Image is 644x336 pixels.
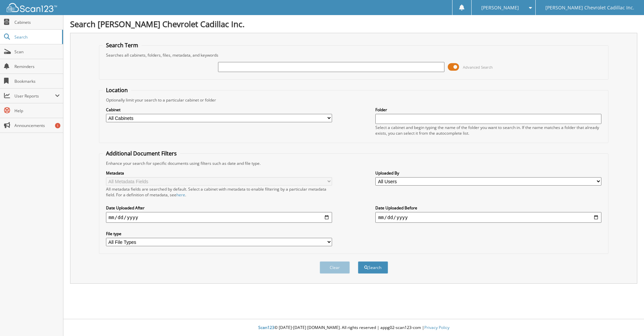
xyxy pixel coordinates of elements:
span: User Reports [14,93,55,99]
a: Privacy Policy [424,325,449,330]
legend: Additional Document Filters [103,150,180,157]
div: Enhance your search for specific documents using filters such as date and file type. [103,160,605,166]
span: Search [14,34,59,40]
h1: Search [PERSON_NAME] Chevrolet Cadillac Inc. [70,18,637,29]
input: end [375,212,601,223]
legend: Search Term [103,42,142,49]
img: scan123-logo-white.svg [7,3,57,12]
span: Cabinets [14,19,60,25]
label: Folder [375,107,601,113]
a: here [176,192,185,198]
span: [PERSON_NAME] Chevrolet Cadillac Inc. [545,6,634,10]
label: Uploaded By [375,170,601,176]
input: start [106,212,332,223]
span: Bookmarks [14,78,60,84]
div: 1 [55,123,60,128]
button: Clear [320,261,350,274]
span: [PERSON_NAME] [481,6,519,10]
label: File type [106,231,332,237]
label: Metadata [106,170,332,176]
label: Date Uploaded After [106,205,332,211]
span: Reminders [14,64,60,69]
label: Cabinet [106,107,332,113]
div: Select a cabinet and begin typing the name of the folder you want to search in. If the name match... [375,125,601,136]
div: Optionally limit your search to a particular cabinet or folder [103,97,605,103]
div: © [DATE]-[DATE] [DOMAIN_NAME]. All rights reserved | appg02-scan123-com | [63,320,644,336]
legend: Location [103,86,131,94]
button: Search [358,261,388,274]
span: Announcements [14,123,60,128]
span: Scan [14,49,60,55]
span: Scan123 [258,325,274,330]
div: All metadata fields are searched by default. Select a cabinet with metadata to enable filtering b... [106,186,332,198]
div: Searches all cabinets, folders, files, metadata, and keywords [103,52,605,58]
label: Date Uploaded Before [375,205,601,211]
span: Advanced Search [463,65,493,70]
span: Help [14,108,60,114]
